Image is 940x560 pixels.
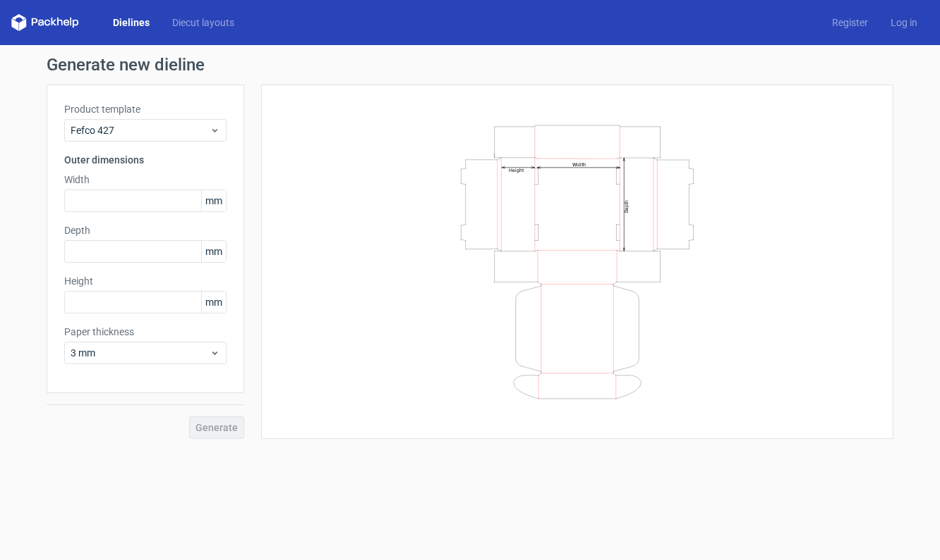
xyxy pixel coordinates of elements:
[879,15,929,30] a: Log in
[201,292,226,313] span: mm
[161,15,246,30] a: Diecut layouts
[64,153,227,167] h3: Outer dimensions
[71,346,210,360] span: 3 mm
[201,190,226,211] span: mm
[201,241,226,262] span: mm
[64,102,227,116] label: Product template
[821,15,879,30] a: Register
[47,56,893,73] h1: Generate new dieline
[71,123,210,137] span: Fefco 427
[572,161,586,167] text: Width
[64,223,227,237] label: Depth
[64,173,227,187] label: Width
[64,274,227,288] label: Height
[509,167,524,173] text: Height
[624,199,629,212] text: Depth
[102,15,161,30] a: Dielines
[64,325,227,339] label: Paper thickness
